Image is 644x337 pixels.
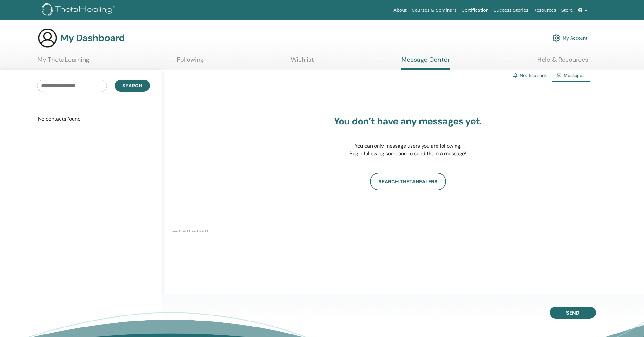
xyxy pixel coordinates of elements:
[459,4,491,16] a: Certification
[531,4,559,16] a: Resources
[559,4,576,16] a: Store
[550,307,596,319] button: Send
[409,4,459,16] a: Courses & Seminars
[520,73,547,78] a: Notifications
[122,82,142,89] span: Search
[552,31,588,45] a: My Account
[329,116,487,127] h3: You don’t have any messages yet.
[401,56,450,70] a: Message Center
[60,32,125,44] h3: My Dashboard
[115,80,150,92] button: Search
[329,142,487,150] p: You can only message users you are following.
[37,56,89,68] a: My ThetaLearning
[38,115,162,123] p: No contacts found
[42,3,118,17] img: logo.png
[552,33,560,43] img: cog.svg
[329,150,487,157] p: Begin following someone to send them a message!
[391,4,409,16] a: About
[566,309,579,316] span: Send
[537,56,588,68] a: Help & Resources
[37,28,58,48] img: generic-user-icon.jpg
[370,173,446,190] a: Search ThetaHealers
[564,73,584,78] span: Messages
[291,56,314,68] a: Wishlist
[177,56,204,68] a: Following
[491,4,531,16] a: Success Stories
